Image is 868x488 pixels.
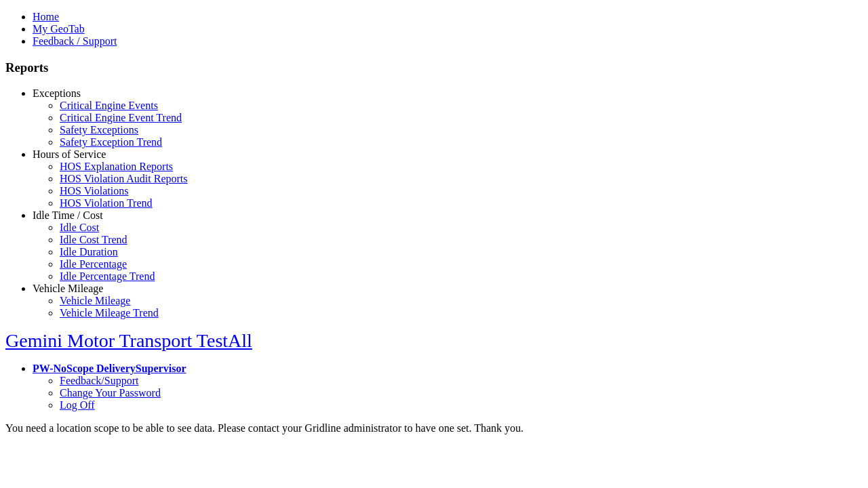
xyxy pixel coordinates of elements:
a: My GeoTab [33,23,85,35]
a: Vehicle Mileage [33,283,103,294]
a: Vehicle Mileage Trend [60,307,159,319]
a: Vehicle Mileage [60,295,130,306]
a: Critical Engine Event Trend [60,112,182,123]
a: HOS Violation Audit Reports [60,173,188,184]
a: Safety Exceptions [60,124,138,136]
a: Idle Percentage Trend [60,270,155,282]
a: Idle Duration [60,246,118,258]
a: Idle Cost [60,222,99,233]
a: Gemini Motor Transport TestAll [5,330,252,351]
a: HOS Violations [60,185,128,197]
a: Idle Time / Cost [33,209,103,221]
a: Feedback/Support [60,375,138,386]
h3: Reports [5,60,863,75]
a: Change Your Password [60,387,161,399]
a: Idle Cost Trend [60,234,127,245]
a: HOS Violation Trend [60,197,153,209]
div: You need a location scope to be able to see data. Please contact your Gridline administrator to h... [5,422,863,434]
a: Feedback / Support [33,35,117,47]
a: PW-NoScope DeliverySupervisor [33,363,186,374]
a: Critical Engine Events [60,100,158,111]
a: Exceptions [33,87,81,99]
a: Log Off [60,399,95,411]
a: HOS Explanation Reports [60,161,173,172]
a: Idle Percentage [60,258,127,270]
a: Home [33,11,59,22]
a: Hours of Service [33,148,106,160]
a: Safety Exception Trend [60,136,162,148]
